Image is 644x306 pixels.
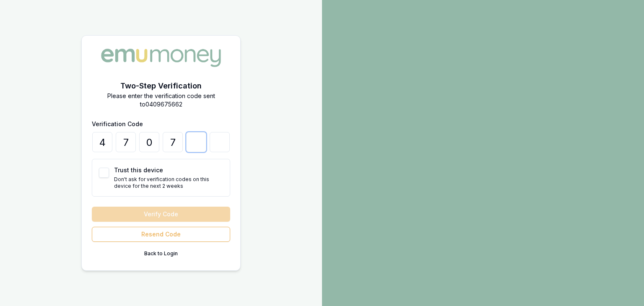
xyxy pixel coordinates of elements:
p: Please enter the verification code sent to 0409675662 [92,92,230,109]
h2: Two-Step Verification [92,80,230,92]
button: Resend Code [92,227,230,242]
label: Trust this device [114,166,163,174]
button: Back to Login [92,247,230,260]
label: Verification Code [92,120,143,127]
p: Don't ask for verification codes on this device for the next 2 weeks [114,176,223,189]
img: Emu Money [98,46,224,70]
